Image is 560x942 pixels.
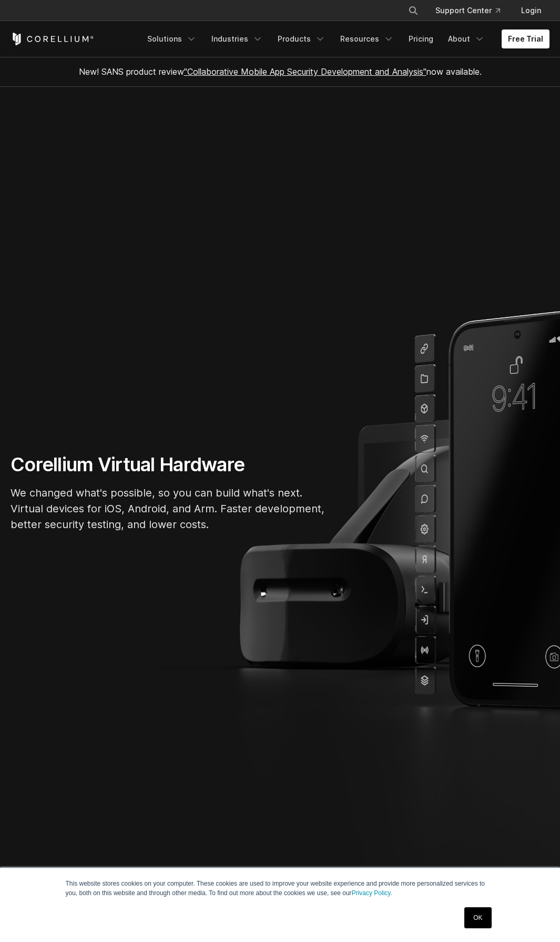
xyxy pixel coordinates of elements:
[66,879,495,898] p: This website stores cookies on your computer. These cookies are used to improve your website expe...
[502,29,549,48] a: Free Trial
[352,889,392,897] a: Privacy Policy.
[205,29,269,48] a: Industries
[141,29,549,48] div: Navigation Menu
[141,29,203,48] a: Solutions
[11,453,326,477] h1: Corellium Virtual Hardware
[427,1,508,20] a: Support Center
[11,485,326,532] p: We changed what's possible, so you can build what's next. Virtual devices for iOS, Android, and A...
[464,907,491,928] a: OK
[395,1,549,20] div: Navigation Menu
[442,29,491,48] a: About
[11,33,94,45] a: Corellium Home
[402,29,440,48] a: Pricing
[271,29,332,48] a: Products
[184,66,426,77] a: "Collaborative Mobile App Security Development and Analysis"
[334,29,400,48] a: Resources
[79,66,482,77] span: New! SANS product review now available.
[513,1,549,20] a: Login
[404,1,423,20] button: Search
